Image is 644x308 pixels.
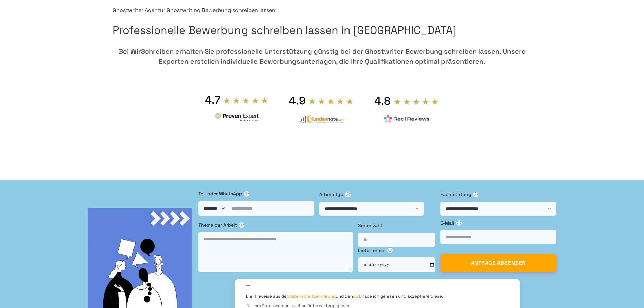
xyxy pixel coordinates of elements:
label: Die Hinweise aus der und den habe ich gelesen und akzeptiere diese. [246,293,443,299]
label: Arbeitstyp [319,191,435,198]
img: stars [393,98,439,105]
label: Liefertermin [358,247,435,254]
span: ⓘ [456,220,462,226]
h1: Professionelle Bewerbung schreiben lassen in [GEOGRAPHIC_DATA] [113,22,531,39]
button: ANFRAGE ABSENDEN [440,254,556,272]
label: Fachrichtung [440,191,556,198]
img: stars [308,98,354,105]
span: ⓘ [244,191,249,197]
span: ⓘ [239,222,244,228]
span: ⓘ [473,192,478,197]
span: ⓘ [387,248,393,253]
div: 4.7 [205,93,220,107]
img: kundennote [299,114,344,123]
img: realreviews [384,115,430,123]
a: AGB [353,293,362,299]
span: Bewerbung schreiben lassen [202,7,275,14]
a: Ghostwriter Agentur [113,7,165,14]
label: E-Mail [440,219,556,227]
div: Bei WirSchreiben erhalten Sie professionelle Unterstützung günstig bei der Ghostwriter Bewerbung ... [113,46,531,66]
span: ⓘ [345,192,351,197]
div: 4.9 [289,94,306,107]
label: Tel. oder WhatsApp [198,190,314,197]
div: 4.8 [374,94,391,108]
a: Datenschutzerklärung [288,293,336,299]
label: Thema der Arbeit [198,221,353,229]
label: Seitenzahl [358,222,435,229]
img: stars [223,97,269,104]
a: Ghostwriting [167,7,200,14]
